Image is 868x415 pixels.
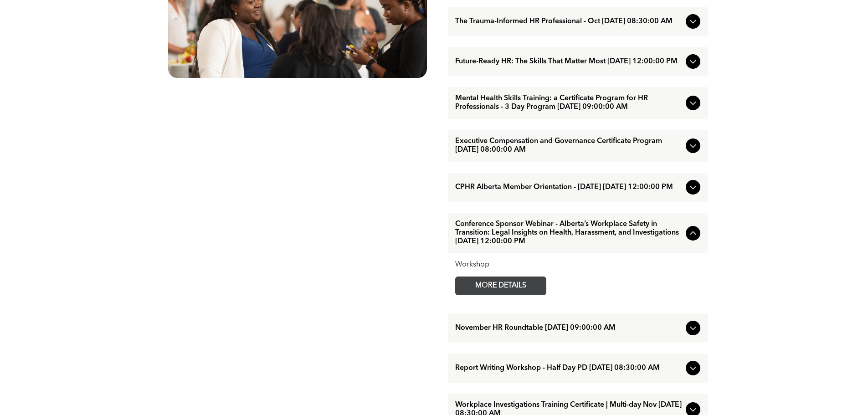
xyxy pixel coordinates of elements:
[455,183,682,192] span: CPHR Alberta Member Orientation - [DATE] [DATE] 12:00:00 PM
[465,277,537,295] span: MORE DETAILS
[455,94,682,112] span: Mental Health Skills Training: a Certificate Program for HR Professionals - 3 Day Program [DATE] ...
[455,17,682,26] span: The Trauma-Informed HR Professional - Oct [DATE] 08:30:00 AM
[455,261,700,269] div: Workshop
[455,220,682,246] span: Conference Sponsor Webinar - Alberta’s Workplace Safety in Transition: Legal Insights on Health, ...
[455,277,546,295] a: MORE DETAILS
[455,57,682,66] span: Future-Ready HR: The Skills That Matter Most [DATE] 12:00:00 PM
[455,364,682,373] span: Report Writing Workshop - Half Day PD [DATE] 08:30:00 AM
[455,137,682,154] span: Executive Compensation and Governance Certificate Program [DATE] 08:00:00 AM
[455,324,682,333] span: November HR Roundtable [DATE] 09:00:00 AM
